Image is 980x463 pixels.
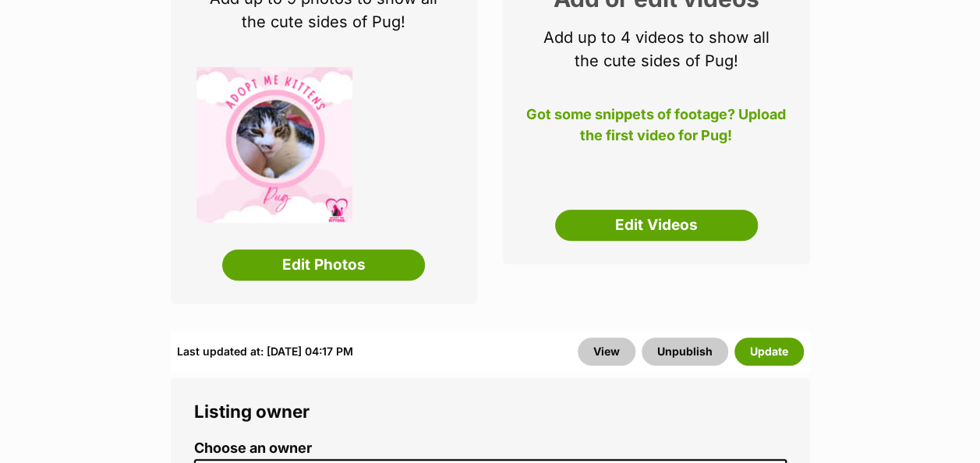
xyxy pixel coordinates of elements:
[194,401,310,422] span: Listing owner
[642,338,728,366] button: Unpublish
[555,210,758,241] a: Edit Videos
[578,338,635,366] a: View
[734,338,804,366] button: Update
[526,26,787,72] p: Add up to 4 videos to show all the cute sides of Pug!
[194,440,787,457] label: Choose an owner
[177,338,353,366] div: Last updated at: [DATE] 04:17 PM
[526,104,787,155] p: Got some snippets of footage? Upload the first video for Pug!
[222,249,425,281] a: Edit Photos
